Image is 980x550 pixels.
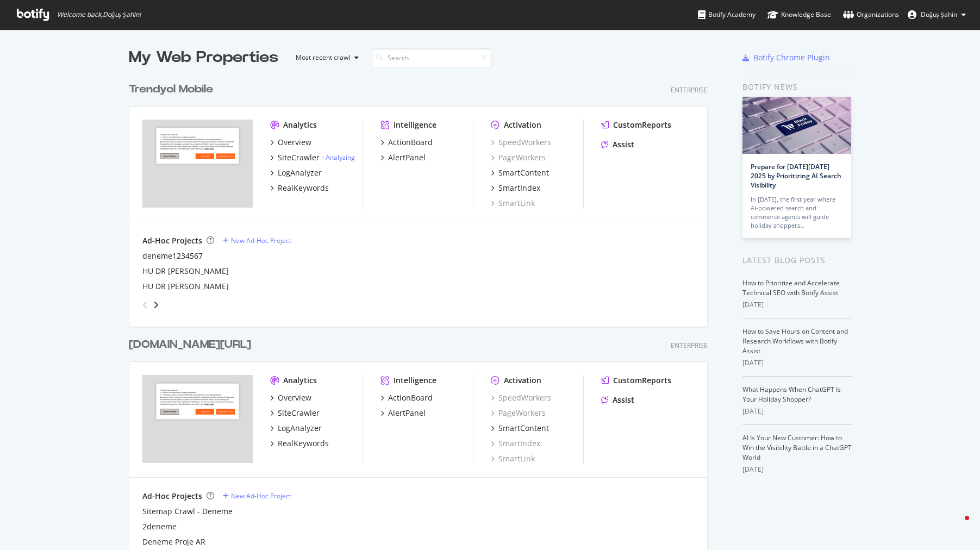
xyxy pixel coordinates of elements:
[491,423,549,434] a: SmartContent
[491,167,549,178] a: SmartContent
[287,49,363,66] button: Most recent crawl
[613,395,634,405] div: Assist
[278,183,329,193] div: RealKeywords
[742,97,851,154] img: Prepare for Black Friday 2025 by Prioritizing AI Search Visibility
[601,375,671,386] a: CustomReports
[270,423,322,434] a: LogAnalyzer
[142,491,202,502] div: Ad-Hoc Projects
[388,137,433,148] div: ActionBoard
[394,375,436,386] div: Intelligence
[601,120,671,130] a: CustomReports
[491,137,551,148] a: SpeedWorkers
[296,54,350,61] div: Most recent crawl
[129,337,255,353] a: [DOMAIN_NAME][URL]
[380,408,426,418] a: AlertPanel
[278,167,322,178] div: LogAnalyzer
[504,375,541,386] div: Activation
[742,407,852,416] div: [DATE]
[921,10,957,19] span: Doğuş Şahin
[278,137,311,148] div: Overview
[142,120,253,208] img: trendyol.com
[152,299,160,310] div: angle-right
[138,296,152,314] div: angle-left
[278,438,329,449] div: RealKeywords
[283,375,317,386] div: Analytics
[751,162,841,190] a: Prepare for [DATE][DATE] 2025 by Prioritizing AI Search Visibility
[671,85,708,95] div: Enterprise
[270,152,355,163] a: SiteCrawler- Analyzing
[388,392,433,403] div: ActionBoard
[742,81,852,93] div: Botify news
[498,423,549,434] div: SmartContent
[742,300,852,310] div: [DATE]
[142,281,229,292] a: HU DR [PERSON_NAME]
[491,438,540,449] div: SmartIndex
[388,408,426,418] div: AlertPanel
[57,10,141,19] span: Welcome back, Doğuş Şahin !
[326,153,355,162] a: Analyzing
[142,506,233,517] a: Sitemap Crawl - Deneme
[601,395,634,405] a: Assist
[129,82,217,97] a: Trendyol Mobile
[278,423,322,434] div: LogAnalyzer
[742,278,840,297] a: How to Prioritize and Accelerate Technical SEO with Botify Assist
[278,408,320,418] div: SiteCrawler
[698,9,756,20] div: Botify Academy
[613,120,671,130] div: CustomReports
[388,152,426,163] div: AlertPanel
[223,491,291,501] a: New Ad-Hoc Project
[671,341,708,350] div: Enterprise
[322,153,355,162] div: -
[943,513,969,539] iframe: Intercom live chat
[129,47,278,68] div: My Web Properties
[270,408,320,418] a: SiteCrawler
[283,120,317,130] div: Analytics
[491,152,546,163] a: PageWorkers
[491,392,551,403] a: SpeedWorkers
[742,254,852,266] div: Latest Blog Posts
[142,235,202,246] div: Ad-Hoc Projects
[742,385,841,404] a: What Happens When ChatGPT Is Your Holiday Shopper?
[394,120,436,130] div: Intelligence
[223,236,291,245] a: New Ad-Hoc Project
[504,120,541,130] div: Activation
[142,521,177,532] a: 2deneme
[899,6,975,23] button: Doğuş Şahin
[843,9,899,20] div: Organizations
[613,375,671,386] div: CustomReports
[380,392,433,403] a: ActionBoard
[742,52,830,63] a: Botify Chrome Plugin
[753,52,830,63] div: Botify Chrome Plugin
[613,139,634,150] div: Assist
[767,9,831,20] div: Knowledge Base
[278,392,311,403] div: Overview
[231,236,291,245] div: New Ad-Hoc Project
[380,137,433,148] a: ActionBoard
[278,152,320,163] div: SiteCrawler
[142,251,203,261] a: deneme1234567
[129,82,213,97] div: Trendyol Mobile
[491,183,540,193] a: SmartIndex
[742,327,848,355] a: How to Save Hours on Content and Research Workflows with Botify Assist
[751,195,843,230] div: In [DATE], the first year where AI-powered search and commerce agents will guide holiday shoppers…
[491,408,546,418] a: PageWorkers
[498,183,540,193] div: SmartIndex
[129,337,251,353] div: [DOMAIN_NAME][URL]
[270,183,329,193] a: RealKeywords
[270,438,329,449] a: RealKeywords
[498,167,549,178] div: SmartContent
[380,152,426,163] a: AlertPanel
[142,266,229,277] a: HU DR [PERSON_NAME]
[491,453,535,464] a: SmartLink
[142,536,205,547] a: Deneme Proje AR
